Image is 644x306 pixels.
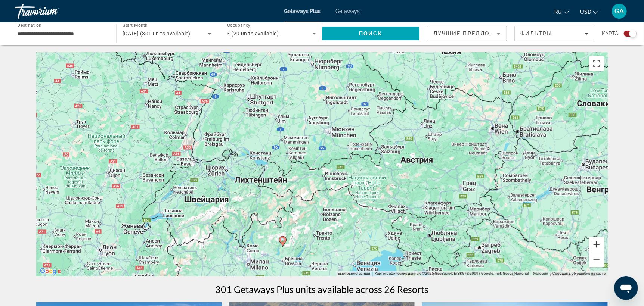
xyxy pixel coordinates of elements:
[123,23,148,28] span: Start Month
[336,8,360,14] a: Getaways
[552,271,606,275] a: Сообщить об ошибке на карте
[123,31,191,37] span: [DATE] (301 units available)
[533,271,548,275] a: Условия (ссылка откроется в новой вкладке)
[433,29,501,38] mat-select: Sort by
[17,29,106,38] input: Select destination
[610,3,629,19] button: User Menu
[433,31,513,37] span: Лучшие предложения
[322,27,419,40] button: Search
[520,31,552,37] span: Фильтры
[338,271,370,276] button: Быстрые клавиши
[615,7,624,15] span: GA
[589,252,604,267] button: Уменьшить
[15,1,90,21] a: Travorium
[589,237,604,252] button: Увеличить
[554,9,562,15] span: ru
[38,266,63,276] a: Открыть эту область в Google Картах (в новом окне)
[602,28,618,39] span: карта
[554,6,569,17] button: Change language
[359,31,383,37] span: Поиск
[227,31,279,37] span: 3 (29 units available)
[589,56,604,71] button: Включить полноэкранный режим
[17,23,41,28] span: Destination
[580,6,598,17] button: Change currency
[514,26,594,41] button: Filters
[580,9,591,15] span: USD
[375,271,529,275] span: Картографические данные ©2025 GeoBasis-DE/BKG (©2009), Google, Inst. Geogr. Nacional
[614,276,638,300] iframe: Кнопка запуска окна обмена сообщениями
[38,266,63,276] img: Google
[284,8,321,14] a: Getaways Plus
[216,284,429,295] h1: 301 Getaways Plus units available across 26 Resorts
[227,23,251,28] span: Occupancy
